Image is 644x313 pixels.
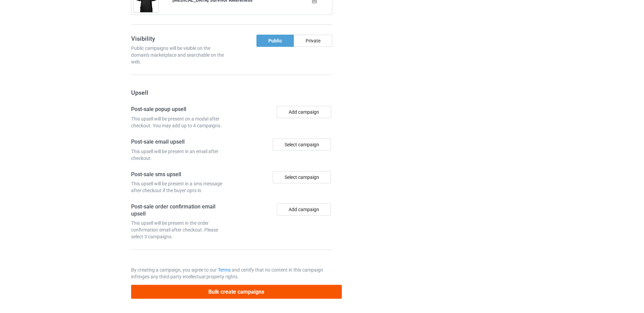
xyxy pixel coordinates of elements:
div: This upsell will be present in the order confirmation email after checkout. Please select 3 campa... [131,220,229,240]
a: Terms [218,267,231,273]
div: Public campaigns will be visible on the domain's marketplace and searchable on the web. [131,45,229,65]
h4: Post-sale sms upsell [131,171,229,178]
div: This upsell will be present in an email after checkout. [131,148,229,162]
h4: Post-sale popup upsell [131,106,229,113]
div: Public [256,35,294,47]
h3: Visibility [131,35,229,42]
button: Bulk create campaigns [131,285,342,299]
h4: Post-sale email upsell [131,139,229,146]
div: Select campaign [273,171,331,183]
div: This upsell will be present on a modal after checkout. You may add up to 4 campaigns. [131,115,229,129]
div: This upsell will be present in a sms message after checkout if the buyer opts in. [131,180,229,194]
h3: Upsell [131,89,332,96]
h4: Post-sale order confirmation email upsell [131,203,229,217]
button: Add campaign [277,106,331,118]
p: By creating a campaign, you agree to our and certify that no content in this campaign infringes a... [131,266,332,280]
button: Add campaign [277,203,331,216]
div: Select campaign [273,139,331,151]
div: Private [294,35,332,47]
